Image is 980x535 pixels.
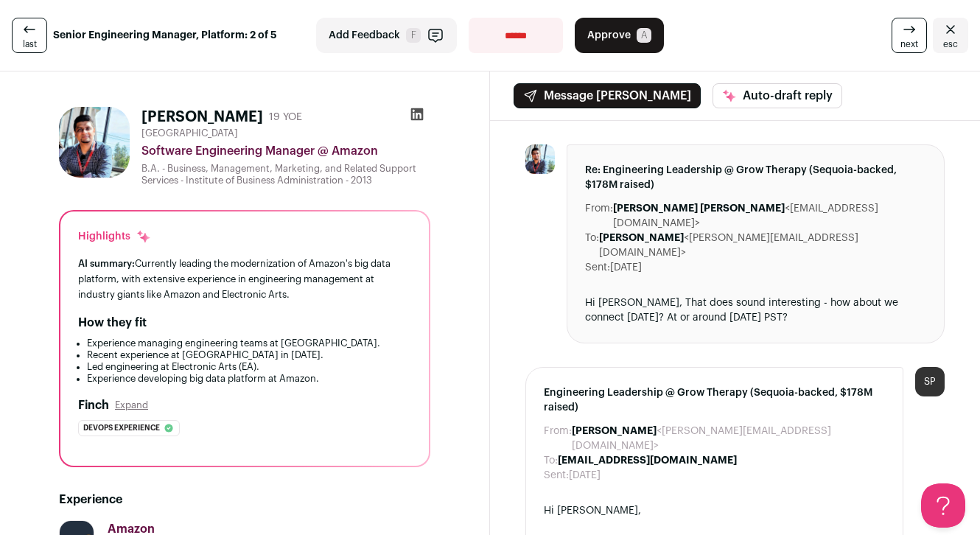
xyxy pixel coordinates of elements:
[585,260,610,275] dt: Sent:
[610,260,642,275] dd: [DATE]
[572,424,885,453] dd: <[PERSON_NAME][EMAIL_ADDRESS][DOMAIN_NAME]>
[78,256,411,302] div: Currently leading the modernization of Amazon's big data platform, with extensive experience in e...
[329,28,400,43] span: Add Feedback
[892,18,927,53] a: next
[87,361,411,373] li: Led engineering at Electronic Arts (EA).
[599,231,926,260] dd: <[PERSON_NAME][EMAIL_ADDRESS][DOMAIN_NAME]>
[544,424,572,453] dt: From:
[87,349,411,361] li: Recent experience at [GEOGRAPHIC_DATA] in [DATE].
[78,229,151,244] div: Highlights
[569,468,601,483] dd: [DATE]
[587,28,631,43] span: Approve
[713,83,842,108] button: Auto-draft reply
[141,142,430,160] div: Software Engineering Manager @ Amazon
[59,491,430,508] h2: Experience
[87,338,411,349] li: Experience managing engineering teams at [GEOGRAPHIC_DATA].
[915,367,945,396] div: SP
[141,127,238,139] span: [GEOGRAPHIC_DATA]
[514,83,701,108] button: Message [PERSON_NAME]
[585,201,613,231] dt: From:
[575,18,664,53] button: Approve A
[544,385,885,415] span: Engineering Leadership @ Grow Therapy (Sequoia-backed, $178M raised)
[585,163,926,192] span: Re: Engineering Leadership @ Grow Therapy (Sequoia-backed, $178M raised)
[78,396,109,414] h2: Finch
[599,233,684,243] b: [PERSON_NAME]
[78,314,147,332] h2: How they fit
[269,110,302,125] div: 19 YOE
[933,18,968,53] a: Close
[585,231,599,260] dt: To:
[585,296,926,325] div: Hi [PERSON_NAME], That does sound interesting - how about we connect [DATE]? At or around [DATE] ...
[316,18,457,53] button: Add Feedback F
[78,259,135,268] span: AI summary:
[613,201,926,231] dd: <[EMAIL_ADDRESS][DOMAIN_NAME]>
[23,38,37,50] span: last
[525,144,555,174] img: 7ae0ca8c815aeb2f0fb59e19efebf7f05e4c7bedf2552f2424cdd3e709a54497.jpg
[53,28,277,43] strong: Senior Engineering Manager, Platform: 2 of 5
[921,483,965,528] iframe: Help Scout Beacon - Open
[141,107,263,127] h1: [PERSON_NAME]
[12,18,47,53] a: last
[406,28,421,43] span: F
[141,163,430,186] div: B.A. - Business, Management, Marketing, and Related Support Services - Institute of Business Admi...
[637,28,651,43] span: A
[87,373,411,385] li: Experience developing big data platform at Amazon.
[943,38,958,50] span: esc
[59,107,130,178] img: 7ae0ca8c815aeb2f0fb59e19efebf7f05e4c7bedf2552f2424cdd3e709a54497.jpg
[544,453,558,468] dt: To:
[115,399,148,411] button: Expand
[108,523,155,535] span: Amazon
[572,426,657,436] b: [PERSON_NAME]
[613,203,785,214] b: [PERSON_NAME] [PERSON_NAME]
[83,421,160,436] span: Devops experience
[558,455,737,466] b: [EMAIL_ADDRESS][DOMAIN_NAME]
[544,468,569,483] dt: Sent:
[900,38,918,50] span: next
